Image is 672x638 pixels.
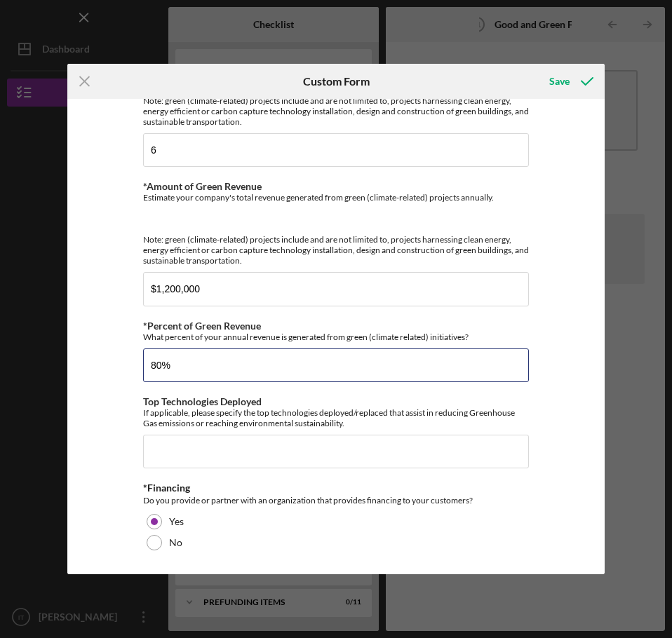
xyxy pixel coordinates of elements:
[143,482,529,494] div: *Financing
[303,75,370,88] h6: Custom Form
[535,67,605,95] button: Save
[143,320,261,332] label: *Percent of Green Revenue
[143,332,529,342] div: What percent of your annual revenue is generated from green (climate related) initiatives?
[143,192,529,266] div: Estimate your company's total revenue generated from green (climate-related) projects annually. N...
[143,407,529,428] div: If applicable, please specify the top technologies deployed/replaced that assist in reducing Gree...
[143,494,529,508] div: Do you provide or partner with an organization that provides financing to your customers?
[549,67,570,95] div: Save
[169,516,184,527] label: Yes
[143,180,262,192] label: *Amount of Green Revenue
[143,395,262,407] label: Top Technologies Deployed
[169,537,182,548] label: No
